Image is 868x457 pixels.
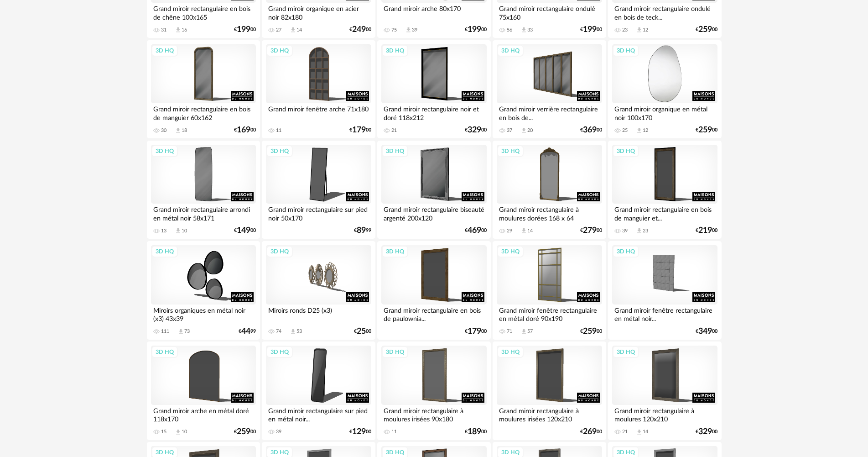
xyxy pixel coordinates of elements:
span: 179 [352,127,366,133]
div: 12 [643,27,648,33]
span: Download icon [175,127,182,134]
span: 279 [583,227,597,234]
div: 3D HQ [151,45,178,57]
a: 3D HQ Grand miroir rectangulaire à moulures 120x210 21 Download icon 14 €32900 [608,341,721,440]
span: Download icon [520,227,527,234]
div: € 00 [465,429,487,435]
div: 3D HQ [266,145,293,157]
div: 14 [296,27,302,33]
span: Download icon [290,328,296,335]
span: Download icon [636,429,643,436]
div: Grand miroir rectangulaire sur pied noir 50x170 [266,204,371,222]
div: 3D HQ [266,246,293,257]
div: 3D HQ [497,246,524,257]
div: Grand miroir rectangulaire en bois de manguier 60x162 [151,103,256,121]
div: € 99 [239,328,256,335]
span: Download icon [636,127,643,134]
div: € 00 [580,127,602,133]
div: 14 [643,429,648,435]
span: 259 [698,26,712,33]
div: 3D HQ [613,145,639,157]
a: 3D HQ Grand miroir rectangulaire à moulures irisées 120x210 €26900 [493,341,606,440]
div: 21 [391,127,397,134]
a: 3D HQ Grand miroir rectangulaire à moulures dorées 168 x 64 29 Download icon 14 €27900 [493,141,606,239]
div: € 00 [696,328,717,335]
span: 25 [357,328,366,335]
span: 199 [468,26,481,33]
div: 111 [161,328,169,335]
div: 23 [622,27,628,33]
div: 31 [161,27,166,33]
div: 3D HQ [382,45,408,57]
div: 3D HQ [266,346,293,358]
span: 149 [237,227,250,234]
div: 21 [622,429,628,435]
div: 3D HQ [151,145,178,157]
div: 30 [161,127,166,134]
div: 3D HQ [266,45,293,57]
div: 57 [527,328,533,335]
div: 73 [184,328,190,335]
div: Grand miroir arche en métal doré 118x170 [151,405,256,423]
div: 39 [622,228,628,234]
a: 3D HQ Grand miroir rectangulaire en bois de manguier 60x162 30 Download icon 18 €16900 [147,40,260,139]
a: 3D HQ Grand miroir verrière rectangulaire en bois de... 37 Download icon 20 €36900 [493,40,606,139]
span: Download icon [175,429,182,436]
div: Miroirs organiques en métal noir (x3) 43x39 [151,305,256,323]
div: 29 [507,228,512,234]
div: Grand miroir rectangulaire biseauté argenté 200x120 [381,204,486,222]
span: 269 [583,429,597,435]
div: € 00 [580,429,602,435]
span: 329 [468,127,481,133]
span: 259 [237,429,250,435]
div: € 00 [696,429,717,435]
span: Download icon [520,127,527,134]
span: 199 [237,26,250,33]
a: 3D HQ Grand miroir fenêtre arche 71x180 11 €17900 [262,40,375,139]
div: 16 [182,27,187,33]
div: 11 [276,127,281,134]
div: Grand miroir organique en métal noir 100x170 [612,103,717,121]
a: 3D HQ Grand miroir rectangulaire en bois de paulownia... €17900 [377,241,490,340]
div: Miroirs ronds D25 (x3) [266,305,371,323]
div: € 00 [580,227,602,234]
div: 71 [507,328,512,335]
div: Grand miroir fenêtre rectangulaire en métal noir... [612,305,717,323]
div: 10 [182,429,187,435]
div: 13 [161,228,166,234]
div: 14 [527,228,533,234]
span: 259 [583,328,597,335]
a: 3D HQ Grand miroir rectangulaire en bois de manguier et... 39 Download icon 23 €21900 [608,141,721,239]
div: Grand miroir rectangulaire ondulé 75x160 [497,3,602,21]
div: Grand miroir rectangulaire à moulures dorées 168 x 64 [497,204,602,222]
span: 469 [468,227,481,234]
div: € 00 [580,26,602,33]
span: 249 [352,26,366,33]
span: 169 [237,127,250,133]
a: 3D HQ Grand miroir arche en métal doré 118x170 15 Download icon 10 €25900 [147,341,260,440]
div: Grand miroir rectangulaire en bois de chêne 100x165 [151,3,256,21]
div: € 00 [465,227,487,234]
div: 20 [527,127,533,134]
div: Grand miroir fenêtre rectangulaire en métal doré 90x190 [497,305,602,323]
span: 219 [698,227,712,234]
div: Grand miroir rectangulaire à moulures 120x210 [612,405,717,423]
div: 27 [276,27,281,33]
span: 179 [468,328,481,335]
span: 199 [583,26,597,33]
span: Download icon [520,26,527,33]
a: 3D HQ Grand miroir organique en métal noir 100x170 25 Download icon 12 €25900 [608,40,721,139]
div: 3D HQ [497,145,524,157]
div: 75 [391,27,397,33]
div: 3D HQ [151,346,178,358]
div: € 00 [234,429,256,435]
div: Grand miroir organique en acier noir 82x180 [266,3,371,21]
div: Grand miroir rectangulaire noir et doré 118x212 [381,103,486,121]
div: € 00 [349,429,371,435]
div: Grand miroir rectangulaire en bois de manguier et... [612,204,717,222]
a: 3D HQ Miroirs ronds D25 (x3) 74 Download icon 53 €2500 [262,241,375,340]
div: € 00 [580,328,602,335]
span: Download icon [636,227,643,234]
div: 74 [276,328,281,335]
div: 18 [182,127,187,134]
